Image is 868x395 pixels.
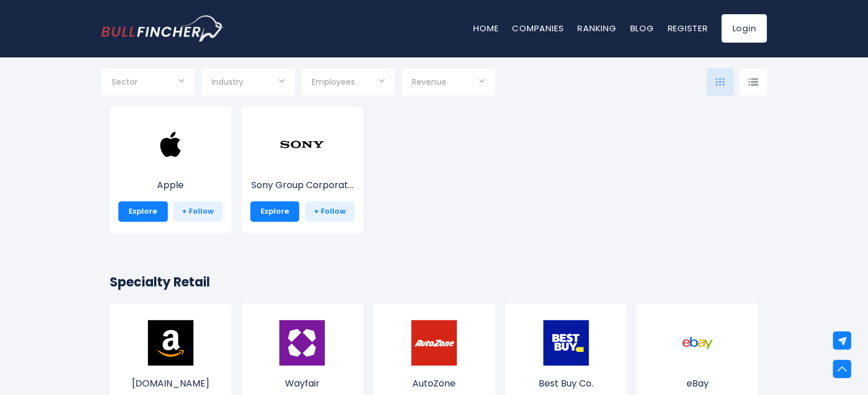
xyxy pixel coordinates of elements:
a: [DOMAIN_NAME] [118,341,223,390]
p: Amazon.com [118,377,223,390]
a: Login [721,14,767,43]
img: icon-comp-list-view.svg [748,78,758,86]
img: AZO.png [411,320,457,365]
img: icon-comp-grid.svg [716,78,725,86]
p: eBay [645,377,750,390]
a: Blog [630,22,654,34]
p: Best Buy Co. [514,377,618,390]
span: Sector [111,77,138,87]
h2: Specialty Retail [110,273,758,292]
img: EBAY.png [675,320,720,365]
a: eBay [645,341,750,390]
input: Selection [412,73,485,93]
span: Employees [312,77,355,87]
p: Wayfair [250,377,355,390]
img: W.png [279,320,325,365]
a: Ranking [577,22,616,34]
img: SONY.png [279,122,325,167]
a: Home [473,22,498,34]
a: Best Buy Co. [514,341,618,390]
span: Revenue [412,77,447,87]
a: + Follow [173,201,223,222]
a: Go to homepage [101,15,224,41]
span: Industry [212,77,243,87]
a: Wayfair [250,341,355,390]
p: AutoZone [382,377,486,390]
a: Explore [250,201,300,222]
a: Explore [118,201,168,222]
a: Register [667,22,708,34]
img: BBY.png [543,320,589,365]
a: Apple [118,143,223,192]
input: Selection [111,73,184,93]
p: Sony Group Corporation [250,178,355,192]
a: AutoZone [382,341,486,390]
a: + Follow [305,201,354,222]
img: Bullfincher logo [101,15,224,41]
img: AAPL.png [148,122,193,167]
p: Apple [118,178,223,192]
a: Sony Group Corporat... [250,143,355,192]
a: Companies [512,22,564,34]
input: Selection [212,73,284,93]
img: AMZN.png [148,320,193,365]
input: Selection [312,73,385,93]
